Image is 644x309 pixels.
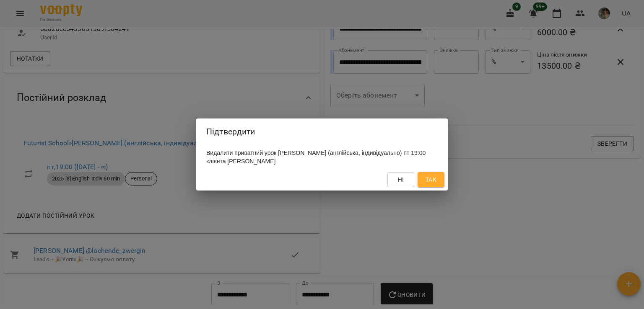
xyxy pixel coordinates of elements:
h2: Підтвердити [206,125,438,138]
div: Видалити приватний урок [PERSON_NAME] (англійська, індивідуально) пт 19:00 клієнта [PERSON_NAME] [196,145,448,169]
button: Ні [387,172,414,187]
button: Так [418,172,444,187]
span: Так [426,175,436,185]
span: Ні [398,175,404,185]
